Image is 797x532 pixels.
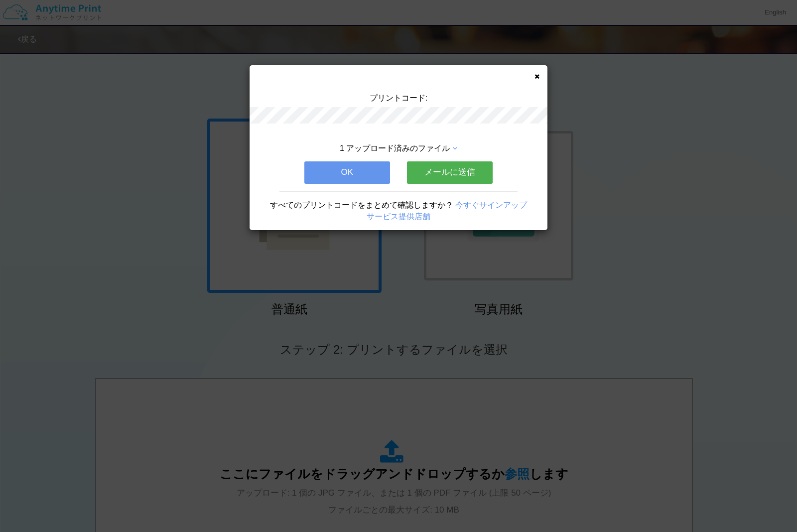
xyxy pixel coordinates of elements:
[407,161,493,183] button: メールに送信
[304,161,390,183] button: OK
[455,201,527,209] a: 今すぐサインアップ
[340,144,450,152] span: 1 アップロード済みのファイル
[367,212,430,221] a: サービス提供店舗
[270,201,453,209] span: すべてのプリントコードをまとめて確認しますか？
[370,94,427,102] span: プリントコード:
